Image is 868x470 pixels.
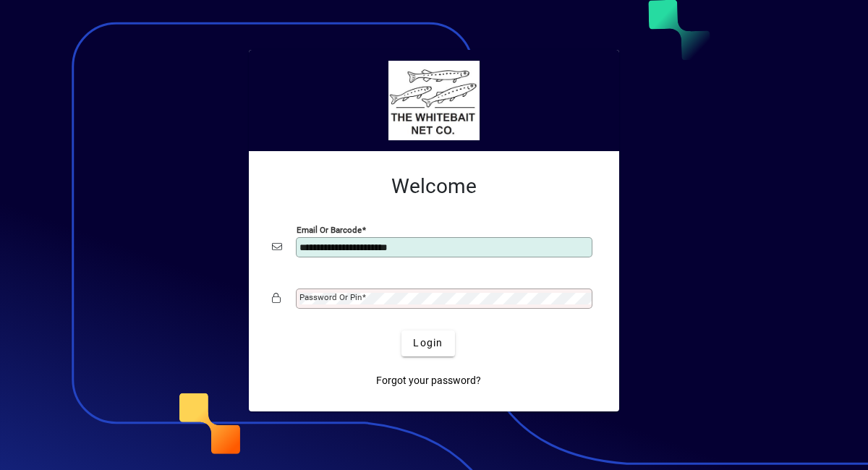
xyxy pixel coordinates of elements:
[272,174,596,199] h2: Welcome
[297,224,362,234] mat-label: Email or Barcode
[376,373,481,388] span: Forgot your password?
[370,368,487,394] a: Forgot your password?
[413,336,443,351] span: Login
[299,292,362,302] mat-label: Password or Pin
[401,330,454,356] button: Login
